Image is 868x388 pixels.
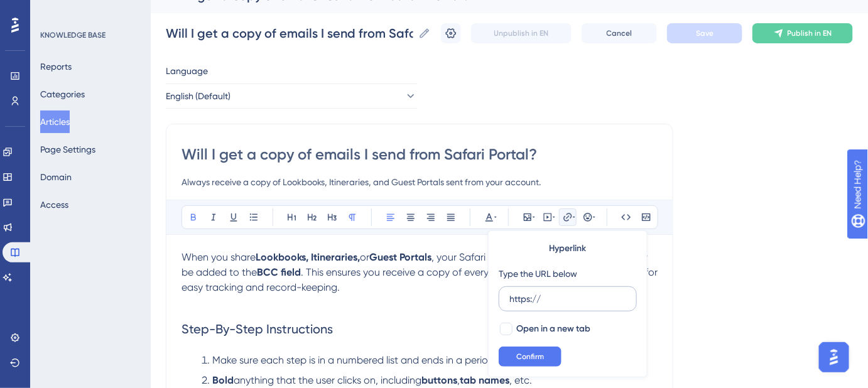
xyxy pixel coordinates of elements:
span: Language [166,63,208,78]
span: , [457,374,460,386]
button: Page Settings [40,138,95,161]
span: . This ensures you receive a copy of every message sent from your account for easy tracking and r... [182,266,660,293]
button: Domain [40,166,72,188]
strong: BCC field [257,266,301,278]
strong: buttons [421,374,457,386]
input: Article Description [182,175,658,190]
span: , etc. [509,374,532,386]
strong: Bold [212,374,234,386]
span: Unpublish in EN [494,28,549,38]
span: Confirm [516,352,544,362]
input: Article Name [166,24,413,42]
span: anything that the user clicks on, including [234,374,421,386]
button: English (Default) [166,84,417,109]
input: Type the value [509,292,626,306]
span: Hyperlink [550,241,587,256]
span: Open in a new tab [516,321,590,337]
span: Need Help? [30,3,79,18]
span: or [360,251,369,263]
span: Save [696,28,713,38]
div: Type the URL below [499,266,577,281]
strong: Lookbooks, Itineraries, [256,251,360,263]
button: Save [667,23,742,43]
button: Cancel [582,23,657,43]
button: Reports [40,55,72,78]
span: Step-By-Step Instructions [182,321,333,337]
button: Unpublish in EN [471,23,572,43]
button: Publish in EN [752,23,853,43]
button: Categories [40,83,85,105]
strong: tab names [460,374,509,386]
div: KNOWLEDGE BASE [40,30,106,40]
button: Confirm [499,347,561,367]
input: Article Title [182,144,658,164]
span: Publish in EN [788,28,832,38]
span: When you share [182,251,256,263]
iframe: UserGuiding AI Assistant Launcher [815,338,853,376]
span: Cancel [607,28,632,38]
span: Make sure each step is in a numbered list and ends in a period. [212,354,497,366]
strong: Guest Portals [369,251,431,263]
span: English (Default) [166,89,231,104]
button: Access [40,193,68,216]
button: Articles [40,110,70,133]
